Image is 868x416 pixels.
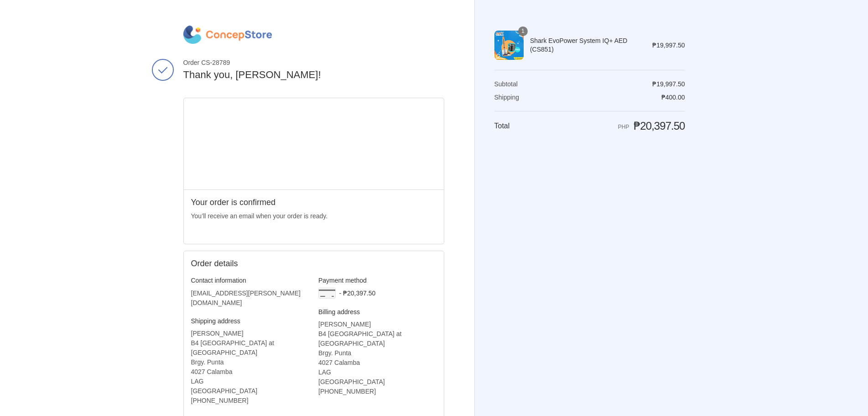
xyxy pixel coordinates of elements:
[191,211,437,221] p: You’ll receive an email when your order is ready.
[191,317,309,325] h3: Shipping address
[184,98,444,190] div: Google map displaying pin point of shipping address: Calamba, Laguna
[339,290,375,297] span: - ₱20,397.50
[318,320,437,396] address: [PERSON_NAME] B4 [GEOGRAPHIC_DATA] at [GEOGRAPHIC_DATA] Brgy. Punta 4027 Calamba LAG [GEOGRAPHIC_...
[191,258,314,269] h2: Order details
[183,26,272,44] img: ConcepStore
[518,26,528,36] span: 1
[191,197,437,208] h2: Your order is confirmed
[191,276,309,284] h3: Contact information
[652,42,685,49] span: ₱19,997.50
[494,122,510,130] span: Total
[494,94,520,101] span: Shipping
[618,124,629,130] span: PHP
[183,68,444,82] h2: Thank you, [PERSON_NAME]!
[494,31,524,60] img: Shark EvoPower System IQ+ AED (CS851)
[318,276,437,284] h3: Payment method
[661,94,685,101] span: ₱400.00
[494,80,541,88] th: Subtotal
[183,58,444,67] span: Order CS-28789
[530,37,639,53] span: Shark EvoPower System IQ+ AED (CS851)
[184,98,444,190] iframe: Google map displaying pin point of shipping address: Calamba, Laguna
[191,290,301,306] bdo: [EMAIL_ADDRESS][PERSON_NAME][DOMAIN_NAME]
[634,120,685,132] span: ₱20,397.50
[191,329,309,405] address: [PERSON_NAME] B4 [GEOGRAPHIC_DATA] at [GEOGRAPHIC_DATA] Brgy. Punta 4027 Calamba LAG [GEOGRAPHIC_...
[652,80,685,88] span: ₱19,997.50
[318,308,437,316] h3: Billing address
